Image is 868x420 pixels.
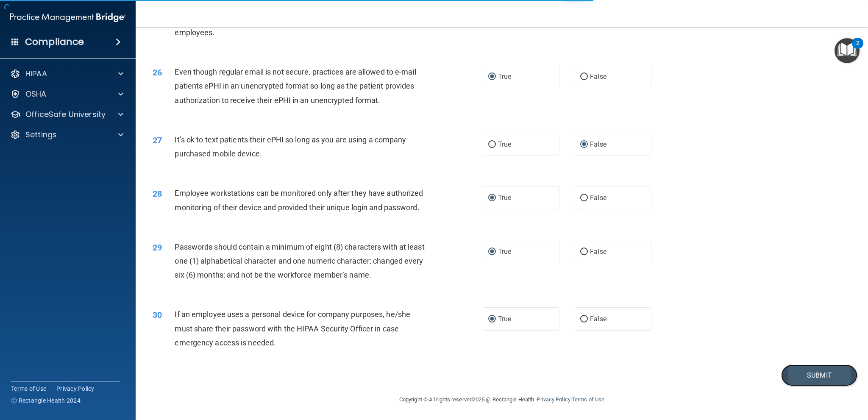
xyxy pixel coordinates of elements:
a: Settings [10,130,123,140]
span: 29 [153,242,162,253]
input: False [580,74,588,80]
div: Copyright © All rights reserved 2025 @ Rectangle Health | | [347,386,657,413]
input: True [488,249,496,255]
h4: Compliance [25,36,84,48]
a: Terms of Use [572,396,604,403]
input: True [488,316,496,323]
div: 2 [856,43,859,54]
span: True [498,194,511,202]
a: Privacy Policy [537,396,570,403]
a: Privacy Policy [56,384,95,393]
span: False [590,140,606,148]
input: False [580,142,588,148]
span: False [590,194,606,202]
span: True [498,72,511,81]
span: Passwords should contain a minimum of eight (8) characters with at least one (1) alphabetical cha... [175,242,424,279]
span: 30 [153,310,162,320]
span: 26 [153,67,162,78]
a: OSHA [10,89,123,99]
span: Ⓒ Rectangle Health 2024 [11,396,81,405]
span: True [498,248,511,256]
p: Settings [25,130,57,140]
input: False [580,195,588,201]
p: OSHA [25,89,47,99]
span: If an employee uses a personal device for company purposes, he/she must share their password with... [175,310,410,347]
span: False [590,72,606,81]
span: True [498,140,511,148]
button: Open Resource Center, 2 new notifications [835,38,860,63]
span: 27 [153,135,162,145]
span: It’s ok to text patients their ePHI so long as you are using a company purchased mobile device. [175,135,406,158]
span: True [498,315,511,323]
input: True [488,142,496,148]
span: 28 [153,189,162,199]
span: Employee workstations can be monitored only after they have authorized monitoring of their device... [175,189,423,211]
img: PMB logo [10,9,125,26]
input: True [488,195,496,201]
span: False [590,315,606,323]
p: OfficeSafe University [25,109,106,120]
input: False [580,249,588,255]
a: HIPAA [10,69,123,79]
a: OfficeSafe University [10,109,123,120]
input: False [580,316,588,323]
span: False [590,248,606,256]
a: Terms of Use [11,384,46,393]
p: HIPAA [25,69,47,79]
span: Even though regular email is not secure, practices are allowed to e-mail patients ePHI in an unen... [175,67,416,104]
button: Submit [781,364,857,386]
iframe: Drift Widget Chat Controller [826,362,858,394]
input: True [488,74,496,80]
